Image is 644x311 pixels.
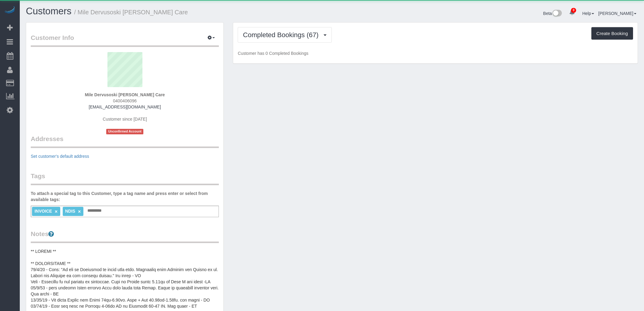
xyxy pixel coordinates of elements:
span: NDIS [65,209,75,214]
button: Create Booking [591,27,633,40]
img: Automaid Logo [4,6,16,15]
legend: Notes [31,229,219,243]
strong: Mile Dervusoski [PERSON_NAME] Care [85,92,165,97]
a: × [78,209,81,214]
a: × [55,209,58,214]
span: Unconfirmed Account [106,129,143,134]
button: Completed Bookings (67) [238,27,331,43]
span: 0 [571,8,576,13]
a: Set customer's default address [31,154,89,159]
span: INVOICE [34,209,52,214]
span: Customer since [DATE] [103,117,147,122]
a: 0 [566,6,578,19]
span: 0400406096 [113,98,137,103]
a: [PERSON_NAME] [598,11,636,16]
p: Customer has 0 Completed Bookings [238,50,633,56]
a: Beta [543,11,562,16]
a: Help [582,11,594,16]
small: / Mile Dervusoski [PERSON_NAME] Care [74,9,188,16]
a: Customers [26,6,72,16]
label: To attach a special tag to this Customer, type a tag name and press enter or select from availabl... [31,190,219,203]
span: Completed Bookings (67) [243,31,321,39]
img: New interface [552,10,562,18]
legend: Customer Info [31,33,219,47]
a: [EMAIL_ADDRESS][DOMAIN_NAME] [89,104,161,109]
legend: Tags [31,171,219,185]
